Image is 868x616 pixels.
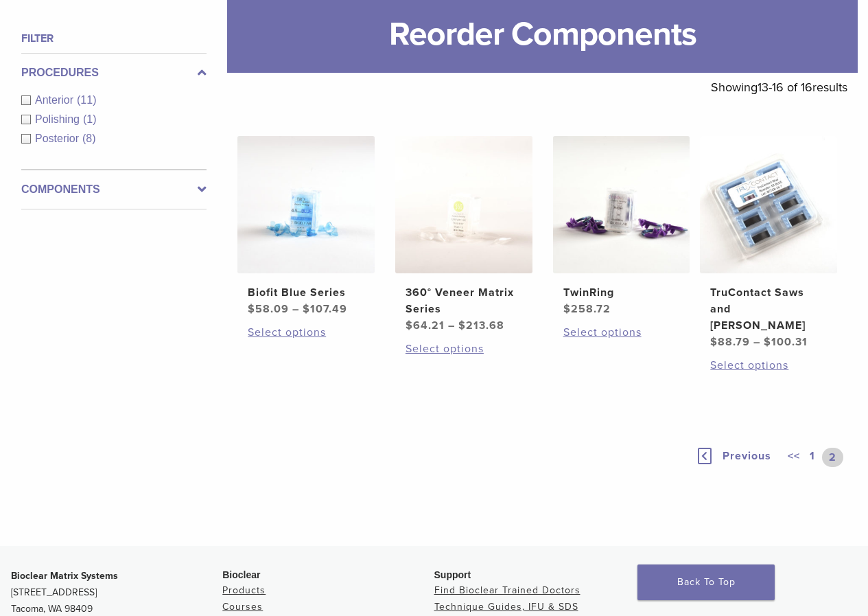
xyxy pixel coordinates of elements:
[11,570,118,582] strong: Bioclear Matrix Systems
[21,30,207,47] h4: Filter
[395,136,532,273] img: 360° Veneer Matrix Series
[822,448,843,467] a: 2
[764,335,808,349] bdi: 100.31
[563,302,571,316] span: $
[458,319,504,332] bdi: 213.68
[292,302,299,316] span: –
[237,136,375,317] a: Biofit Blue SeriesBiofit Blue Series
[758,80,812,95] span: 13-16 of 16
[785,448,803,467] a: <<
[303,302,310,316] span: $
[35,94,77,106] span: Anterior
[222,569,260,580] span: Bioclear
[700,136,837,273] img: TruContact Saws and Sanders
[406,319,445,332] bdi: 64.21
[563,324,680,341] a: Select options for “TwinRing”
[77,94,96,106] span: (11)
[553,136,690,273] img: TwinRing
[82,133,96,144] span: (8)
[711,73,847,102] p: Showing results
[237,136,375,273] img: Biofit Blue Series
[21,181,207,198] label: Components
[458,319,466,332] span: $
[637,564,775,600] a: Back To Top
[434,584,580,596] a: Find Bioclear Trained Doctors
[248,302,289,316] bdi: 58.09
[35,133,82,144] span: Posterior
[807,448,818,467] a: 1
[395,136,532,334] a: 360° Veneer Matrix Series360° Veneer Matrix Series
[434,601,578,613] a: Technique Guides, IFU & SDS
[406,319,413,332] span: $
[248,302,255,316] span: $
[448,319,455,332] span: –
[764,335,771,349] span: $
[753,335,760,349] span: –
[553,136,690,317] a: TwinRingTwinRing $258.72
[434,569,471,580] span: Support
[406,341,522,357] a: Select options for “360° Veneer Matrix Series”
[563,302,611,316] bdi: 258.72
[563,284,680,301] h2: TwinRing
[406,284,522,317] h2: 360° Veneer Matrix Series
[35,113,83,125] span: Polishing
[21,65,207,81] label: Procedures
[710,335,750,349] bdi: 88.79
[303,302,347,316] bdi: 107.49
[222,601,263,613] a: Courses
[723,449,771,463] span: Previous
[83,113,97,125] span: (1)
[710,357,827,374] a: Select options for “TruContact Saws and Sanders”
[710,335,718,349] span: $
[248,284,364,301] h2: Biofit Blue Series
[710,284,827,334] h2: TruContact Saws and [PERSON_NAME]
[222,584,266,596] a: Products
[248,324,364,341] a: Select options for “Biofit Blue Series”
[700,136,837,350] a: TruContact Saws and SandersTruContact Saws and [PERSON_NAME]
